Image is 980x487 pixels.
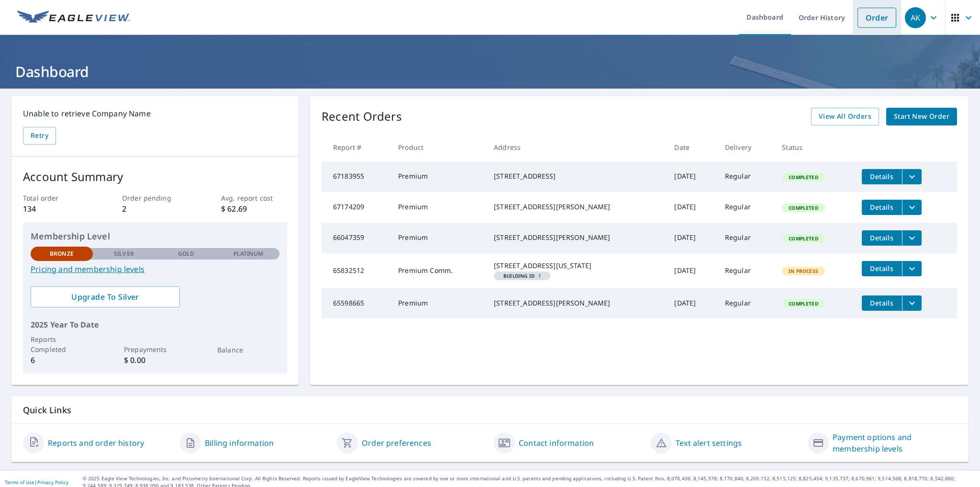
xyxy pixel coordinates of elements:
td: [DATE] [667,253,717,288]
span: Upgrade To Silver [38,292,172,302]
span: Start New Order [894,111,949,123]
td: [DATE] [667,288,717,318]
button: detailsBtn-67183955 [862,169,902,184]
p: Balance [217,345,279,355]
p: Gold [178,249,194,258]
p: Recent Orders [322,108,402,125]
div: [STREET_ADDRESS][PERSON_NAME] [494,298,659,308]
button: filesDropdownBtn-67174209 [902,200,922,215]
p: 2025 Year To Date [31,319,279,330]
a: Terms of Use [5,479,34,486]
span: Details [868,264,896,273]
span: Completed [783,174,824,181]
span: Completed [783,300,824,307]
div: [STREET_ADDRESS][US_STATE] [494,261,659,271]
td: 67174209 [322,192,390,223]
a: Contact information [519,437,594,449]
td: [DATE] [667,161,717,192]
p: 2 [122,203,188,215]
span: Details [868,203,896,212]
p: Membership Level [31,230,279,243]
a: Order preferences [362,437,431,449]
p: Account Summary [23,168,287,185]
p: $ 62.69 [221,203,287,215]
p: 6 [31,354,93,366]
td: 65598665 [322,288,390,318]
div: AK [905,7,926,28]
span: Details [868,172,896,181]
td: 67183955 [322,161,390,192]
button: Retry [23,127,56,145]
button: detailsBtn-65598665 [862,295,902,311]
a: Pricing and membership levels [31,263,279,275]
button: detailsBtn-65832512 [862,261,902,276]
a: Upgrade To Silver [31,286,180,307]
button: filesDropdownBtn-65832512 [902,261,922,276]
a: View All Orders [811,108,879,125]
td: Premium [390,161,486,192]
p: Bronze [50,249,74,258]
td: Premium [390,192,486,223]
a: Payment options and membership levels [833,431,957,454]
p: $ 0.00 [124,354,186,366]
span: Details [868,233,896,242]
button: filesDropdownBtn-66047359 [902,230,922,246]
td: Premium [390,223,486,253]
a: Reports and order history [48,437,144,449]
button: filesDropdownBtn-65598665 [902,295,922,311]
div: [STREET_ADDRESS] [494,171,659,181]
a: Billing information [205,437,274,449]
p: Unable to retrieve Company Name [23,108,287,119]
p: Prepayments [124,344,186,354]
p: Avg. report cost [221,193,287,203]
span: Completed [783,204,824,211]
th: Date [667,133,717,161]
span: Completed [783,235,824,242]
h1: Dashboard [11,62,969,81]
td: 65832512 [322,253,390,288]
th: Report # [322,133,390,161]
a: Privacy Policy [37,479,68,486]
td: Regular [717,288,774,318]
td: Regular [717,253,774,288]
th: Delivery [717,133,774,161]
p: Reports Completed [31,334,93,354]
td: Premium Comm. [390,253,486,288]
td: Premium [390,288,486,318]
span: Details [868,298,896,307]
th: Address [486,133,667,161]
button: detailsBtn-67174209 [862,200,902,215]
td: Regular [717,161,774,192]
a: Start New Order [886,108,957,125]
td: [DATE] [667,223,717,253]
p: Order pending [122,193,188,203]
p: Silver [114,249,134,258]
p: Platinum [234,249,264,258]
td: [DATE] [667,192,717,223]
button: filesDropdownBtn-67183955 [902,169,922,184]
p: 134 [23,203,89,215]
td: Regular [717,192,774,223]
a: Order [857,8,896,28]
img: EV Logo [17,11,130,25]
div: [STREET_ADDRESS][PERSON_NAME] [494,202,659,212]
p: Quick Links [23,404,957,416]
td: 66047359 [322,223,390,253]
th: Status [774,133,854,161]
a: Text alert settings [676,437,742,449]
td: Regular [717,223,774,253]
span: View All Orders [819,111,871,123]
em: Building ID [503,273,535,278]
th: Product [390,133,486,161]
button: detailsBtn-66047359 [862,230,902,246]
p: | [5,479,68,485]
span: Retry [31,130,48,142]
div: [STREET_ADDRESS][PERSON_NAME] [494,233,659,242]
span: In Process [783,268,824,274]
span: 1 [498,273,547,278]
p: Total order [23,193,89,203]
